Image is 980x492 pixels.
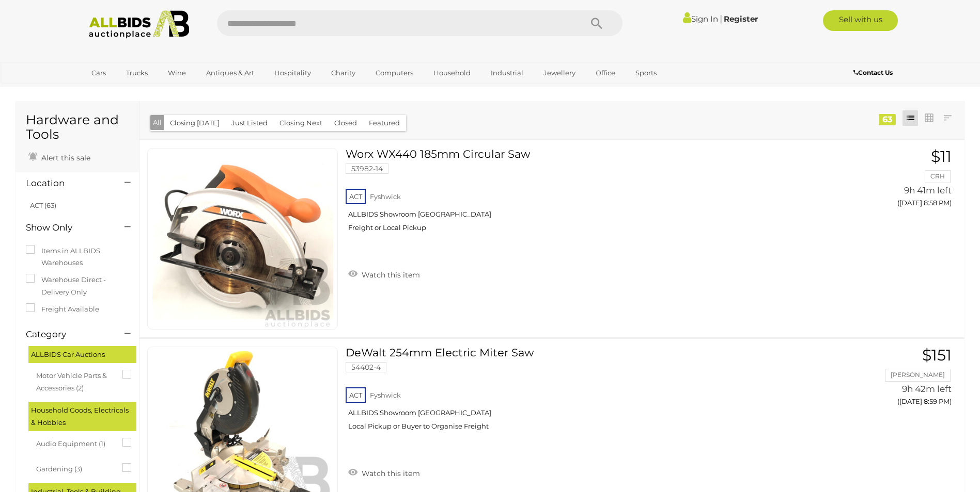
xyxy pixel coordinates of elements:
div: ALLBIDS Car Auctions [28,346,136,363]
b: Contact Us [853,69,893,76]
a: Trucks [119,64,154,81]
a: ACT (63) [30,201,56,209]
label: Freight Available [26,303,99,315]
h4: Category [26,330,109,339]
img: 53982-14a.jpg [152,149,333,329]
a: Computers [369,64,420,81]
span: $11 [931,147,952,166]
a: $151 [PERSON_NAME] 9h 42m left ([DATE] 8:59 PM) [835,347,954,411]
span: Audio Equipment (1) [36,435,114,450]
label: Items in ALLBIDS Warehouses [26,245,129,269]
button: Closed [328,115,363,131]
a: Watch this item [346,465,423,480]
a: Industrial [484,64,530,81]
h1: Hardware and Tools [26,113,129,141]
div: Household Goods, Electricals & Hobbies [28,402,136,431]
img: Allbids.com.au [83,10,195,39]
a: Sports [629,64,663,81]
a: Sign In [683,14,718,24]
span: Motor Vehicle Parts & Accessories (2) [36,367,114,394]
a: [GEOGRAPHIC_DATA] [85,81,172,99]
a: Office [589,64,622,81]
span: Watch this item [359,270,420,280]
button: Featured [363,115,406,131]
a: Charity [324,64,362,81]
a: DeWalt 254mm Electric Miter Saw 54402-4 ACT Fyshwick ALLBIDS Showroom [GEOGRAPHIC_DATA] Local Pic... [353,347,819,438]
a: Watch this item [346,266,423,282]
h4: Location [26,178,109,188]
a: Worx WX440 185mm Circular Saw 53982-14 ACT Fyshwick ALLBIDS Showroom [GEOGRAPHIC_DATA] Freight or... [353,148,819,240]
a: Hospitality [268,64,318,81]
span: | [720,13,722,24]
span: $151 [922,346,952,365]
button: Closing Next [273,115,329,131]
a: Contact Us [853,67,895,78]
a: Sell with us [823,10,898,31]
a: Alert this sale [26,149,93,165]
button: Search [571,10,623,36]
button: Just Listed [225,115,274,131]
a: Household [427,64,477,81]
button: All [150,115,164,130]
a: Jewellery [537,64,582,81]
span: Watch this item [359,469,420,478]
a: Register [724,14,758,24]
h4: Show Only [26,223,109,233]
a: Antiques & Art [199,64,261,81]
a: Cars [85,64,113,81]
span: Gardening (3) [36,461,114,475]
a: Wine [161,64,193,81]
a: $11 CRH 9h 41m left ([DATE] 8:58 PM) [835,148,954,212]
div: 63 [879,114,896,125]
button: Closing [DATE] [164,115,226,131]
span: Alert this sale [39,153,90,162]
label: Warehouse Direct - Delivery Only [26,274,129,298]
